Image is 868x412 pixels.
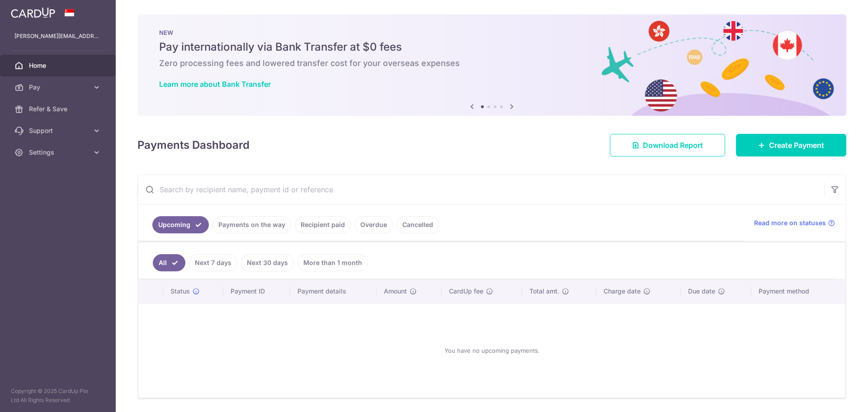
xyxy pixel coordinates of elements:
span: Charge date [604,287,641,296]
img: Bank transfer banner [137,14,846,116]
span: Download Report [643,140,703,151]
h6: Zero processing fees and lowered transfer cost for your overseas expenses [159,58,825,69]
span: Support [29,126,89,135]
h5: Pay internationally via Bank Transfer at $0 fees [159,40,825,54]
span: CardUp fee [449,287,483,296]
a: Read more on statuses [754,218,835,227]
a: Recipient paid [295,216,351,233]
span: Amount [384,287,407,296]
span: Status [170,287,190,296]
span: Home [29,61,89,70]
th: Payment details [290,279,377,303]
span: Refer & Save [29,104,89,114]
th: Payment ID [223,279,290,303]
a: Create Payment [736,134,846,156]
span: Read more on statuses [754,218,826,227]
a: Learn more about Bank Transfer [159,80,271,89]
a: Next 7 days [189,254,237,271]
span: Settings [29,148,89,157]
span: Due date [688,287,715,296]
a: Upcoming [152,216,209,233]
a: Download Report [610,134,725,156]
img: CardUp [11,7,55,18]
a: Overdue [354,216,393,233]
input: Search by recipient name, payment id or reference [138,175,824,204]
th: Payment method [751,279,845,303]
a: More than 1 month [297,254,368,271]
a: Payments on the way [212,216,291,233]
a: All [153,254,185,271]
a: Cancelled [396,216,439,233]
div: You have no upcoming payments. [149,311,835,390]
span: Create Payment [769,140,824,151]
p: NEW [159,29,825,36]
span: Pay [29,83,89,92]
a: Next 30 days [241,254,294,271]
h4: Payments Dashboard [137,137,250,153]
p: [PERSON_NAME][EMAIL_ADDRESS][DOMAIN_NAME] [14,32,101,41]
span: Total amt. [529,287,559,296]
